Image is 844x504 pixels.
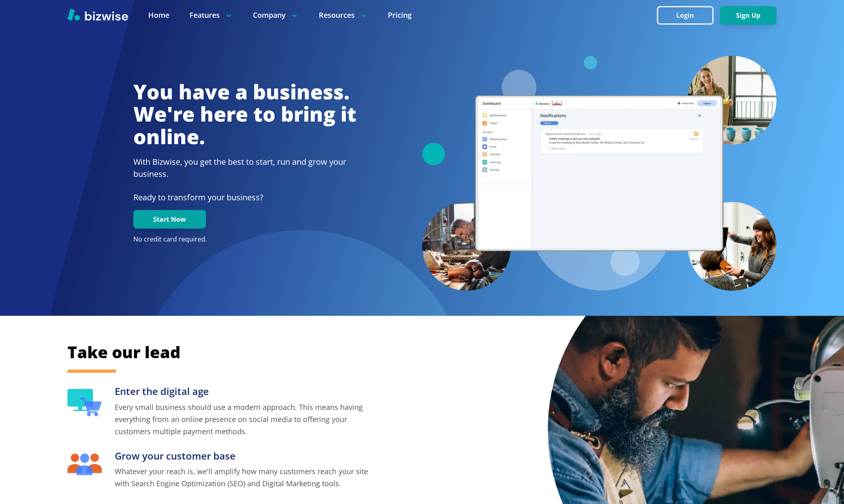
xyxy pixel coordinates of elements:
[720,12,777,19] a: Sign Up
[133,156,356,180] h2: With Bizwise, you get the best to start, run and grow your business.
[319,10,368,20] p: Resources
[388,10,412,20] a: Pricing
[720,6,777,25] button: Sign Up
[115,465,370,489] p: Whatever your reach is, we'll amplify how many customers reach your site with Search Engine Optim...
[67,8,128,21] img: Bizwise Logo
[133,191,356,204] p: Ready to transform your business?
[115,385,370,398] h3: Enter the digital age
[67,454,102,475] img: Grow your customer base Icon
[115,401,370,437] p: Every small business should use a modern approach. This means having everything from an online pr...
[67,389,102,416] img: Enter the digital age Icon
[133,235,356,244] p: No credit card required.
[657,6,714,25] button: Login
[148,10,169,20] a: Home
[189,10,233,20] p: Features
[115,449,370,463] h3: Grow your customer base
[253,10,299,20] p: Company
[133,210,206,229] button: Start Now
[67,341,674,363] h2: Take our lead
[133,216,206,223] a: Start Now
[657,12,720,19] a: Login
[133,81,356,148] h1: You have a business. We're here to bring it online.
